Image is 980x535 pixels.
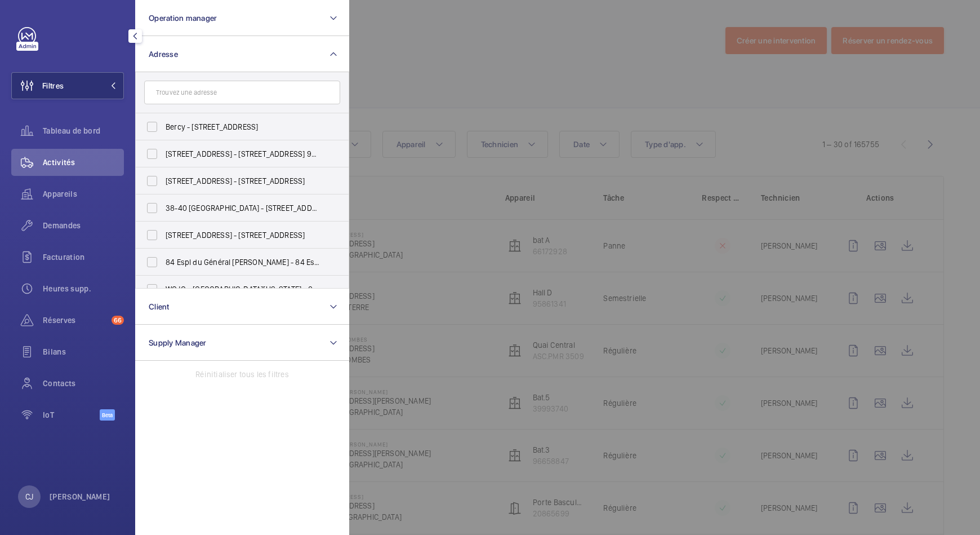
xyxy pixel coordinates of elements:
span: Heures supp. [43,283,124,294]
span: 66 [112,316,124,325]
span: Appareils [43,188,124,200]
p: CJ [25,491,33,502]
button: Filtres [11,72,124,99]
span: Bilans [43,346,124,357]
span: Activités [43,157,124,168]
span: Filtres [42,80,64,91]
span: Réserves [43,315,107,326]
p: [PERSON_NAME] [50,491,110,502]
span: Contacts [43,378,124,389]
span: IoT [43,409,100,421]
span: Beta [100,409,115,421]
span: Facturation [43,251,124,263]
span: Tableau de bord [43,125,124,136]
span: Demandes [43,220,124,231]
